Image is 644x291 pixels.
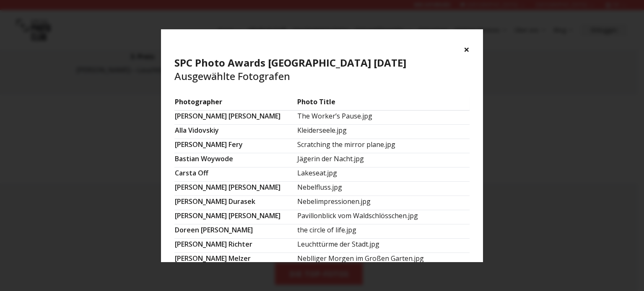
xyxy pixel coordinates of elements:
td: Carsta Off [174,167,297,181]
td: Nebelimpressionen.jpg [297,196,470,210]
td: Alla Vidovskiy [174,124,297,139]
td: Photo Title [297,96,470,111]
button: × [464,43,470,56]
td: Leuchttürme der Stadt.jpg [297,238,470,252]
td: Bastian Woywode [174,153,297,167]
td: Lakeseat.jpg [297,167,470,181]
td: Jägerin der Nacht.jpg [297,153,470,167]
td: [PERSON_NAME] Durasek [174,196,297,210]
td: Kleiderseele.jpg [297,124,470,139]
td: the circle of life.jpg [297,224,470,238]
td: The Worker’s Pause.jpg [297,110,470,124]
td: [PERSON_NAME] [PERSON_NAME] [174,210,297,224]
b: SPC Photo Awards [GEOGRAPHIC_DATA] [DATE] [174,56,406,70]
h4: Ausgewählte Fotografen [174,56,470,83]
td: Photographer [174,96,297,111]
td: Scratching the mirror plane.jpg [297,139,470,153]
td: [PERSON_NAME] Fery [174,139,297,153]
td: [PERSON_NAME] Melzer [174,252,297,267]
td: [PERSON_NAME] [PERSON_NAME] [174,110,297,124]
td: [PERSON_NAME] [PERSON_NAME] [174,181,297,196]
td: Nebelfluss.jpg [297,181,470,196]
td: Pavillonblick vom Waldschlösschen.jpg [297,210,470,224]
td: Neblliger Morgen im Großen Garten.jpg [297,252,470,267]
td: Doreen [PERSON_NAME] [174,224,297,238]
td: [PERSON_NAME] Richter [174,238,297,252]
